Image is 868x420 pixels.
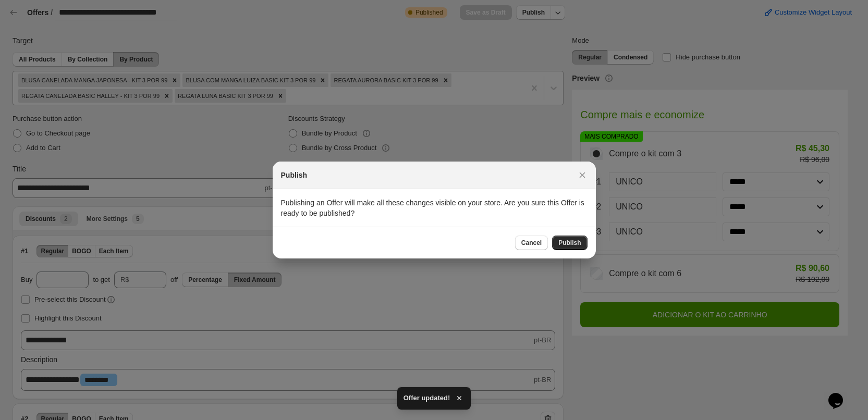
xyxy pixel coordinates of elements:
span: Cancel [521,239,542,247]
h2: Publish [281,170,308,180]
span: Publish [558,239,581,247]
button: Cancel [515,236,548,250]
p: Publishing an Offer will make all these changes visible on your store. Are you sure this Offer is... [281,197,588,218]
button: Close [575,168,590,182]
span: Offer updated! [404,393,450,403]
button: Publish [552,236,587,250]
